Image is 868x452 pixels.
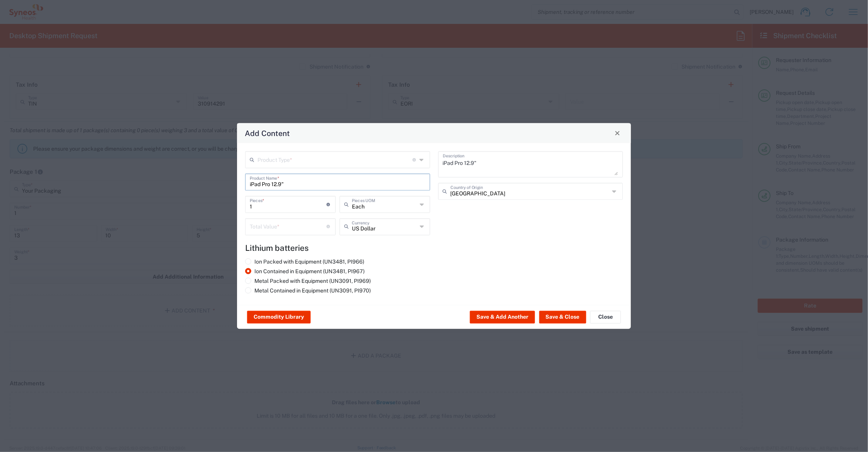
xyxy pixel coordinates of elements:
[590,311,621,323] button: Close
[245,258,364,265] label: Ion Packed with Equipment (UN3481, PI966)
[245,243,623,253] h4: Lithium batteries
[245,268,365,275] label: Ion Contained in Equipment (UN3481, PI967)
[245,127,290,138] h4: Add Content
[612,128,623,138] button: Close
[247,311,311,323] button: Commodity Library
[470,311,535,323] button: Save & Add Another
[539,311,586,323] button: Save & Close
[245,287,371,294] label: Metal Contained in Equipment (UN3091, PI970)
[245,277,371,284] label: Metal Packed with Equipment (UN3091, PI969)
